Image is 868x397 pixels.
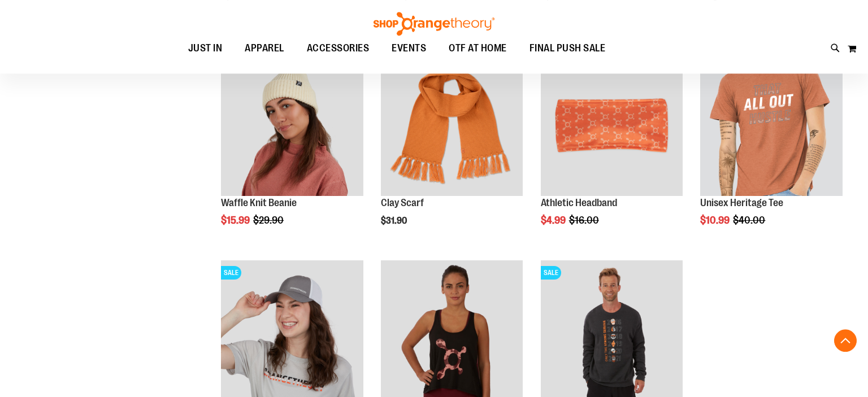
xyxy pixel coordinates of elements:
[541,54,683,198] a: Product image for Athletic HeadbandSALE
[449,36,507,61] span: OTF AT HOME
[700,54,843,196] img: Product image for Unisex Heritage Tee
[380,36,437,62] a: EVENTS
[700,54,843,198] a: Product image for Unisex Heritage TeeSALE
[215,48,369,254] div: product
[372,12,496,36] img: Shop Orangetheory
[541,266,561,280] span: SALE
[221,266,241,280] span: SALE
[700,215,731,226] span: $10.99
[375,48,529,254] div: product
[221,215,251,226] span: $15.99
[381,216,409,226] span: $31.90
[381,54,523,198] a: Clay Scarf
[233,36,296,62] a: APPAREL
[245,36,284,61] span: APPAREL
[530,36,606,61] span: FINAL PUSH SALE
[221,197,297,208] a: Waffle Knit Beanie
[221,54,363,196] img: Product image for Waffle Knit Beanie
[381,54,523,196] img: Clay Scarf
[188,36,223,61] span: JUST IN
[177,36,234,62] a: JUST IN
[221,54,363,198] a: Product image for Waffle Knit BeanieSALE
[381,197,424,208] a: Clay Scarf
[518,36,617,62] a: FINAL PUSH SALE
[733,215,767,226] span: $40.00
[695,48,848,254] div: product
[541,215,567,226] span: $4.99
[437,36,518,62] a: OTF AT HOME
[834,329,857,352] button: Back To Top
[700,197,783,208] a: Unisex Heritage Tee
[253,215,285,226] span: $29.90
[535,48,689,254] div: product
[541,197,617,208] a: Athletic Headband
[307,36,370,61] span: ACCESSORIES
[569,215,601,226] span: $16.00
[541,54,683,196] img: Product image for Athletic Headband
[296,36,381,62] a: ACCESSORIES
[392,36,426,61] span: EVENTS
